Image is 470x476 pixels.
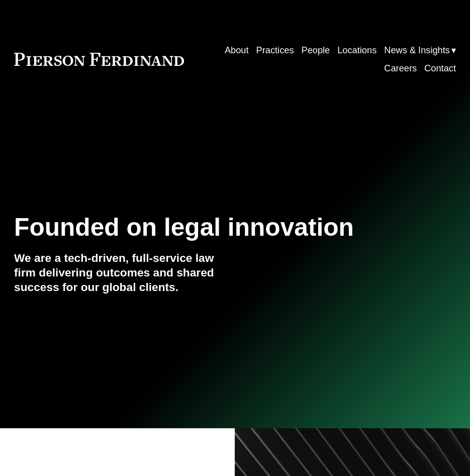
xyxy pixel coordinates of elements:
[225,41,249,59] a: About
[424,59,456,77] a: Contact
[14,251,235,295] h4: We are a tech-driven, full-service law firm delivering outcomes and shared success for our global...
[384,41,456,59] a: folder dropdown
[337,41,377,59] a: Locations
[301,41,330,59] a: People
[384,42,450,59] span: News & Insights
[256,41,294,59] a: Practices
[14,213,382,242] h1: Founded on legal innovation
[384,59,417,77] a: Careers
